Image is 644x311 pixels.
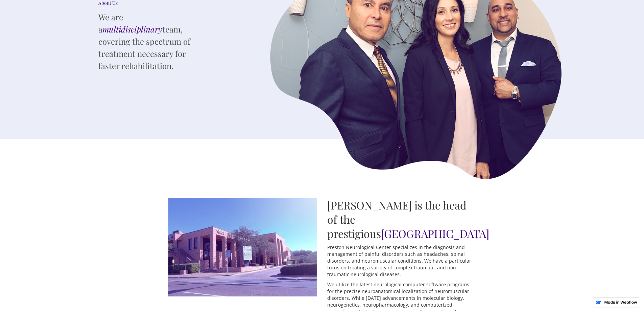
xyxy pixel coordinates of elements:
[327,198,476,241] h2: [PERSON_NAME] is the head of the prestigious
[604,301,637,304] img: Made in Webflow
[381,226,489,241] span: [GEOGRAPHIC_DATA]
[98,11,200,72] p: We are a team, covering the spectrum of treatment necessary for faster rehabilitation.
[102,24,162,35] em: multidisciplinary
[327,244,476,278] p: Preston Neurological Center specializes in the diagnosis and management of painful disorders such...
